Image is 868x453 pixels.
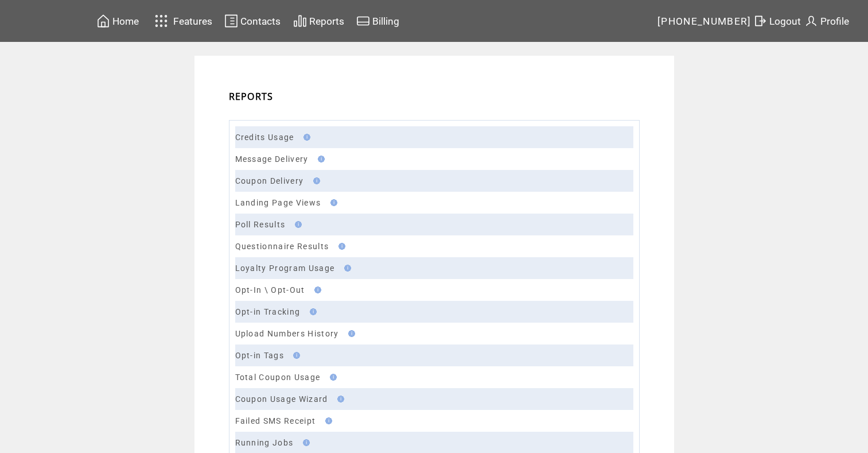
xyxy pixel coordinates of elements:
a: Home [95,12,141,30]
a: Upload Numbers History [235,329,339,338]
span: Profile [820,16,849,27]
img: help.gif [311,286,321,293]
img: help.gif [291,221,302,228]
a: Landing Page Views [235,198,321,207]
a: Profile [803,12,851,30]
img: help.gif [310,177,320,184]
a: Running Jobs [235,438,294,447]
img: exit.svg [753,14,767,28]
img: profile.svg [804,14,818,28]
a: Questionnaire Results [235,242,329,251]
a: Billing [355,12,401,30]
span: Home [112,16,139,27]
img: help.gif [306,308,317,315]
a: Poll Results [235,220,286,229]
img: help.gif [290,352,300,359]
a: Opt-in Tracking [235,307,301,316]
img: creidtcard.svg [356,14,370,28]
a: Opt-In \ Opt-Out [235,285,305,295]
img: chart.svg [293,14,307,28]
a: Contacts [223,12,282,30]
span: Contacts [240,16,281,27]
a: Message Delivery [235,154,309,164]
a: Opt-in Tags [235,351,285,360]
span: Billing [372,16,399,27]
img: help.gif [334,396,344,402]
a: Logout [752,12,803,30]
span: REPORTS [229,90,274,103]
img: home.svg [96,14,110,28]
span: Features [173,16,212,27]
a: Reports [291,12,346,30]
span: Logout [769,16,801,27]
a: Coupon Usage Wizard [235,394,328,404]
a: Coupon Delivery [235,176,304,185]
img: features.svg [151,11,172,30]
img: help.gif [326,374,337,381]
img: help.gif [335,243,345,250]
img: help.gif [314,156,325,162]
span: [PHONE_NUMBER] [657,16,752,27]
a: Credits Usage [235,133,294,142]
a: Failed SMS Receipt [235,416,316,425]
img: help.gif [300,134,310,141]
img: help.gif [345,330,355,337]
a: Features [150,10,215,32]
a: Loyalty Program Usage [235,264,335,273]
img: contacts.svg [224,14,238,28]
a: Total Coupon Usage [235,373,321,382]
img: help.gif [341,265,351,272]
img: help.gif [322,417,332,424]
img: help.gif [327,199,337,206]
img: help.gif [299,439,310,446]
span: Reports [309,16,344,27]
